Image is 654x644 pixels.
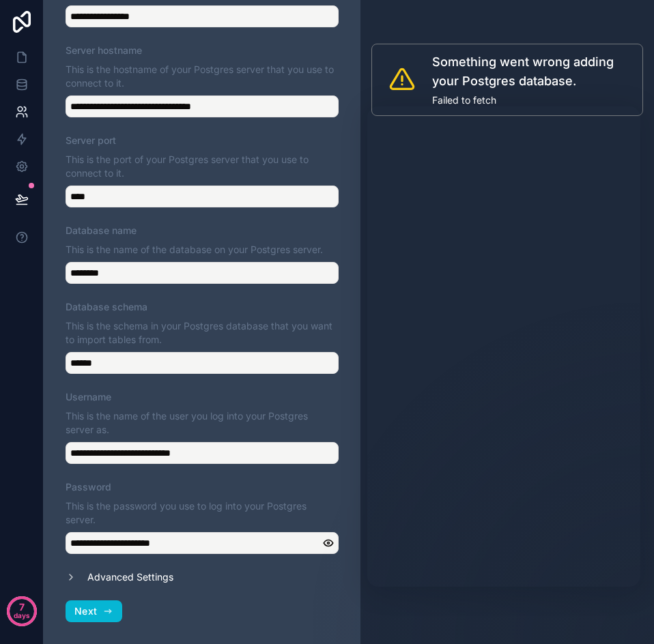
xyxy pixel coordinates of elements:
label: Database name [66,224,137,237]
p: This is the schema in your Postgres database that you want to import tables from. [66,319,339,347]
span: Failed to fetch [432,93,634,107]
iframe: Intercom live chat [367,106,640,587]
label: Database schema [66,300,147,314]
p: This is the port of your Postgres server that you use to connect to it. [66,153,339,180]
button: Next [66,600,122,622]
iframe: Intercom live chat [608,598,640,630]
p: 7 [19,600,25,614]
span: Something went wrong adding your Postgres database. [432,53,634,91]
label: Server port [66,134,116,147]
p: This is the password you use to log into your Postgres server. [66,499,339,527]
span: Next [74,605,97,617]
p: days [14,606,30,625]
label: Server hostname [66,44,142,57]
p: This is the hostname of your Postgres server that you use to connect to it. [66,63,339,90]
label: Password [66,480,111,494]
label: Advanced Settings [87,570,173,584]
p: This is the name of the database on your Postgres server. [66,243,339,257]
p: This is the name of the user you log into your Postgres server as. [66,409,339,437]
label: Username [66,390,111,404]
